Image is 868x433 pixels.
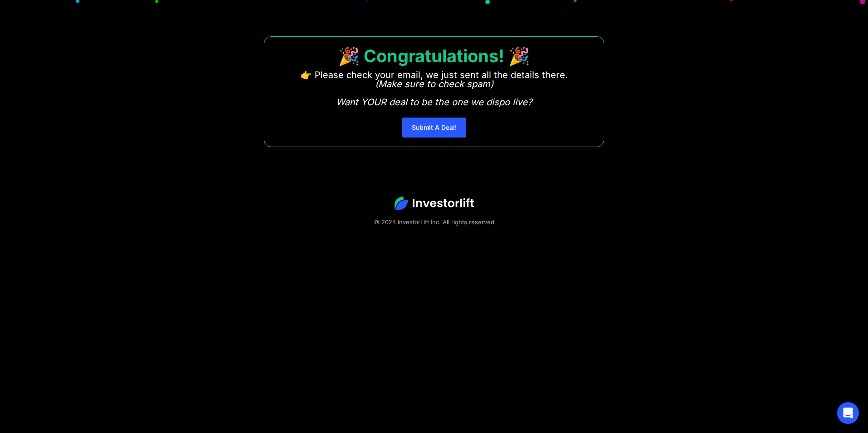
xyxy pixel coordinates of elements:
em: (Make sure to check spam) Want YOUR deal to be the one we dispo live? [336,79,532,108]
p: 👉 Please check your email, we just sent all the details there. ‍ [301,70,568,107]
div: Open Intercom Messenger [837,402,859,424]
a: Submit A Deal! [402,118,466,138]
div: © 2024 InvestorLift Inc. All rights reserved [32,217,836,226]
strong: 🎉 Congratulations! 🎉 [338,45,530,66]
